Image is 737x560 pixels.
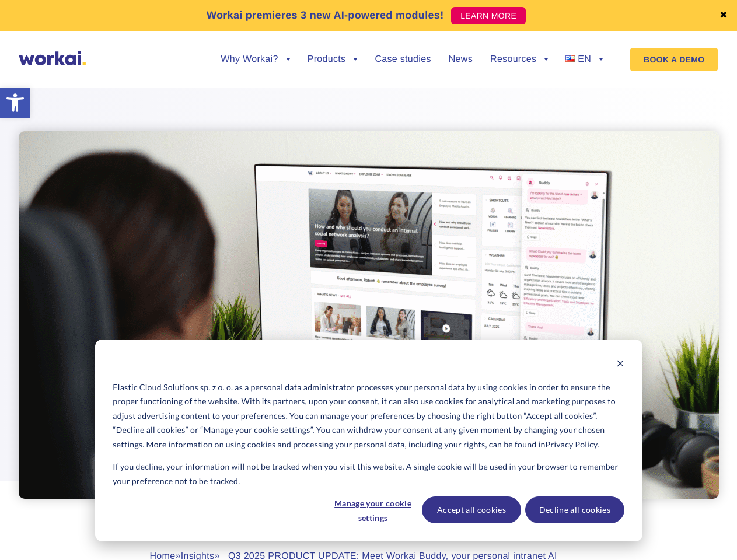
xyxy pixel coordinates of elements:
[719,11,728,20] a: ✖
[95,339,642,541] div: Cookie banner
[578,54,591,64] span: EN
[113,380,624,452] p: Elastic Cloud Solutions sp. z o. o. as a personal data administrator processes your personal data...
[375,55,431,64] a: Case studies
[422,496,521,523] button: Accept all cookies
[451,7,526,24] a: LEARN MORE
[207,8,444,23] p: Workai premieres 3 new AI-powered modules!
[308,55,358,64] a: Products
[328,496,418,523] button: Manage your cookie settings
[546,437,598,452] a: Privacy Policy
[565,55,603,64] a: EN
[449,55,473,64] a: News
[525,496,624,523] button: Decline all cookies
[221,55,289,64] a: Why Workai?
[630,48,718,71] a: BOOK A DEMO
[490,55,548,64] a: Resources
[19,131,719,499] img: intranet AI assistant
[113,460,624,488] p: If you decline, your information will not be tracked when you visit this website. A single cookie...
[616,358,624,372] button: Dismiss cookie banner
